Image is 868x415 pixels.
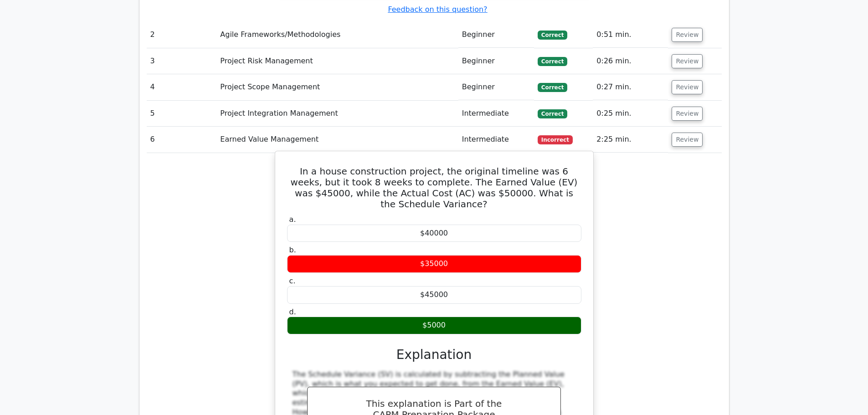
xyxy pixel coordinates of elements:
span: Correct [538,109,567,118]
div: $5000 [287,317,581,334]
h5: In a house construction project, the original timeline was 6 weeks, but it took 8 weeks to comple... [286,166,582,210]
td: Agile Frameworks/Methodologies [216,22,458,48]
td: Earned Value Management [216,127,458,153]
button: Review [672,80,703,94]
td: Project Scope Management [216,74,458,100]
h3: Explanation [293,347,576,363]
button: Review [672,133,703,147]
div: $35000 [287,255,581,273]
button: Review [672,28,703,42]
td: Project Risk Management [216,48,458,74]
td: 3 [147,48,217,74]
span: Incorrect [538,135,573,144]
span: d. [289,307,296,316]
td: 6 [147,127,217,153]
td: 0:25 min. [593,101,668,127]
div: $40000 [287,225,581,242]
td: Beginner [458,74,534,100]
button: Review [672,107,703,121]
div: $45000 [287,286,581,304]
button: Review [672,54,703,68]
td: Beginner [458,48,534,74]
td: 0:27 min. [593,74,668,100]
td: 4 [147,74,217,100]
td: 2:25 min. [593,127,668,153]
span: c. [289,277,296,285]
td: 2 [147,22,217,48]
a: Feedback on this question? [388,5,487,14]
span: b. [289,246,296,254]
td: 5 [147,101,217,127]
span: Correct [538,57,567,66]
span: Correct [538,31,567,40]
td: 0:26 min. [593,48,668,74]
td: Beginner [458,22,534,48]
span: Correct [538,83,567,92]
td: Project Integration Management [216,101,458,127]
td: 0:51 min. [593,22,668,48]
span: a. [289,215,296,224]
td: Intermediate [458,127,534,153]
td: Intermediate [458,101,534,127]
